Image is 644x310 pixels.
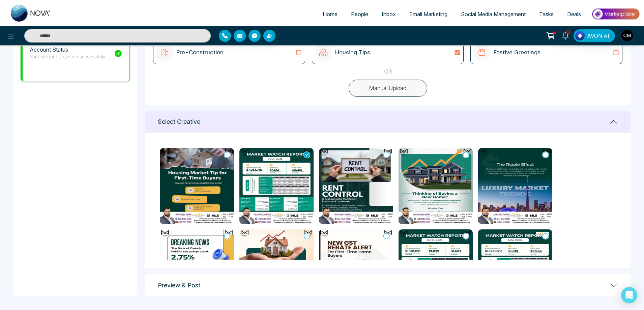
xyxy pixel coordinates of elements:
[382,11,396,18] span: Inbox
[160,148,234,224] img: Buying your first home Dont make these rookie mistakes (3).png
[575,31,585,40] img: Lead Flow
[384,67,392,76] p: OR
[239,229,314,305] img: Secondary Markets are booming.png
[160,229,234,305] img: Bank of Canada Interest Rate Held Steady (3).png
[319,148,393,224] img: Rent Control is reshaping the Multifamily Investment Landscape.png
[532,8,560,21] a: Tasks
[557,29,574,41] a: 3
[344,8,375,21] a: People
[349,80,427,97] button: Manual Upload
[399,148,473,224] img: New Housing Price Index.png
[239,148,314,224] img: Market Report July Trends (3).png
[176,48,224,57] p: Pre-Construction
[319,229,393,305] img: GST Rebate for First Time Home Buyers.png
[565,29,572,35] span: 3
[574,29,615,42] button: AVON AI
[158,282,200,289] h1: Preview & Post
[454,8,532,21] a: Social Media Management
[478,229,552,305] img: The May Move (44).png
[621,30,633,41] img: User Avatar
[409,11,447,18] span: Email Marketing
[375,8,403,21] a: Inbox
[621,287,637,303] div: Open Intercom Messenger
[560,8,588,21] a: Deals
[587,32,609,40] span: AVON AI
[351,11,368,18] span: People
[315,44,332,61] img: icon
[567,11,581,18] span: Deals
[30,47,107,53] h1: Account Status
[473,44,490,61] img: icon
[158,118,200,125] h1: Select Creative
[403,8,454,21] a: Email Marketing
[494,48,540,57] p: Festive Greetings
[539,11,554,18] span: Tasks
[323,11,338,18] span: Home
[461,11,526,18] span: Social Media Management
[478,148,552,224] img: Luxury Market Trends.png
[316,8,344,21] a: Home
[399,229,473,305] img: June Market Report (7).png
[11,5,51,22] img: Nova CRM Logo
[591,6,640,22] img: Market-place.gif
[335,48,370,57] p: Housing Tips
[30,53,107,60] p: Your account is synced successfully.
[156,44,173,61] img: icon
